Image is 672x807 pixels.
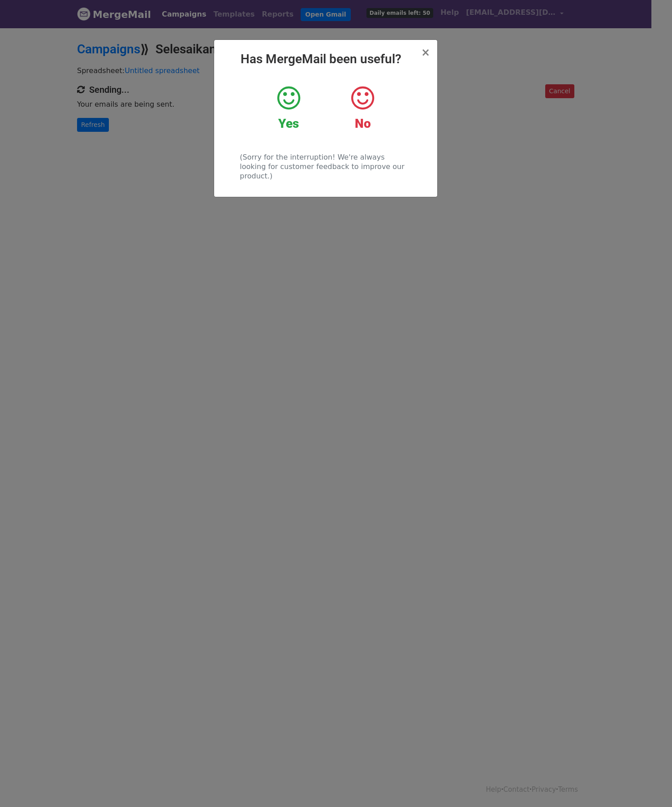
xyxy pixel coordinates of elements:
a: No [332,85,393,131]
a: Yes [258,85,319,131]
p: (Sorry for the interruption! We're always looking for customer feedback to improve our product.) [240,152,411,181]
span: × [421,46,430,59]
h2: Has MergeMail been useful? [221,52,430,67]
strong: Yes [278,116,299,131]
button: Close [421,47,430,58]
strong: No [355,116,371,131]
